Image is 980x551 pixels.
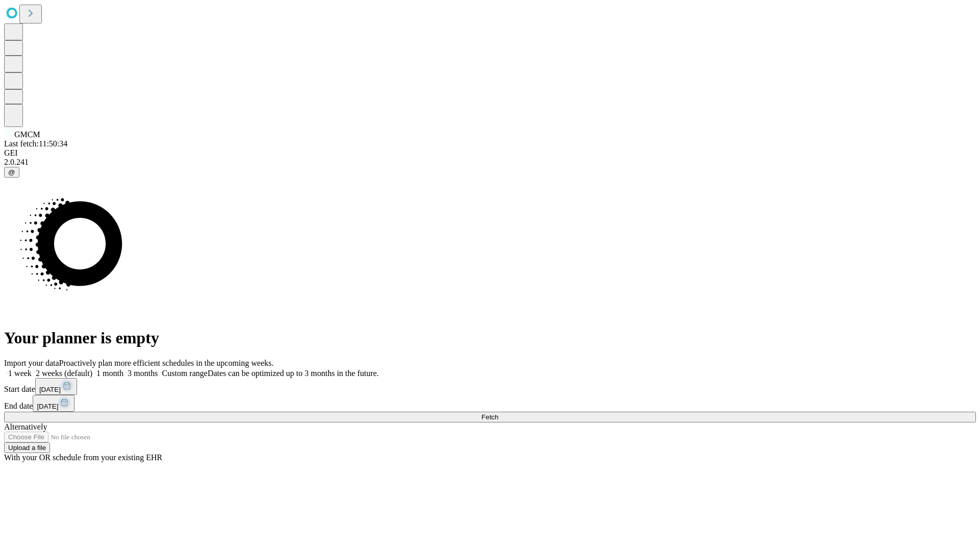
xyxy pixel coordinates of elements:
[8,168,15,176] span: @
[162,369,207,378] span: Custom range
[36,369,92,378] span: 2 weeks (default)
[4,395,976,412] div: End date
[4,329,976,347] h1: Your planner is empty
[4,378,976,395] div: Start date
[4,442,50,453] button: Upload a file
[14,130,40,139] span: GMCM
[39,386,61,393] span: [DATE]
[4,167,19,178] button: @
[4,412,976,422] button: Fetch
[33,395,75,412] button: [DATE]
[96,369,124,378] span: 1 month
[4,453,162,462] span: With your OR schedule from your existing EHR
[481,413,498,421] span: Fetch
[8,369,32,378] span: 1 week
[208,369,379,378] span: Dates can be optimized up to 3 months in the future.
[4,139,67,148] span: Last fetch: 11:50:34
[4,422,47,431] span: Alternatively
[59,359,274,367] span: Proactively plan more efficient schedules in the upcoming weeks.
[128,369,158,378] span: 3 months
[4,148,976,158] div: GEI
[35,378,77,395] button: [DATE]
[4,359,59,367] span: Import your data
[4,158,976,167] div: 2.0.241
[37,403,58,410] span: [DATE]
